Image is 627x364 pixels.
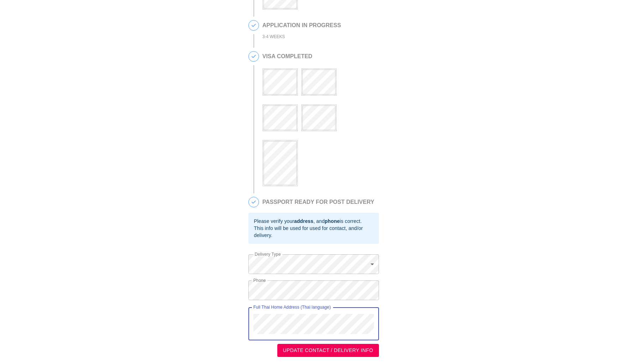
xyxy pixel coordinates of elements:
span: 3 [249,20,259,30]
button: UPDATE CONTACT / DELIVERY INFO [277,344,379,357]
span: 4 [249,51,259,61]
span: UPDATE CONTACT / DELIVERY INFO [283,346,373,355]
h2: APPLICATION IN PROGRESS [263,22,341,29]
div: This info will be used for used for contact, and/or delivery. [254,225,373,239]
span: 5 [249,197,259,207]
div: 3-4 WEEKS [263,33,341,41]
h2: PASSPORT READY FOR POST DELIVERY [263,199,374,205]
b: address [294,218,313,224]
b: phone [325,218,340,224]
div: Please verify your , and is correct. [254,218,373,225]
h2: VISA COMPLETED [263,53,375,60]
